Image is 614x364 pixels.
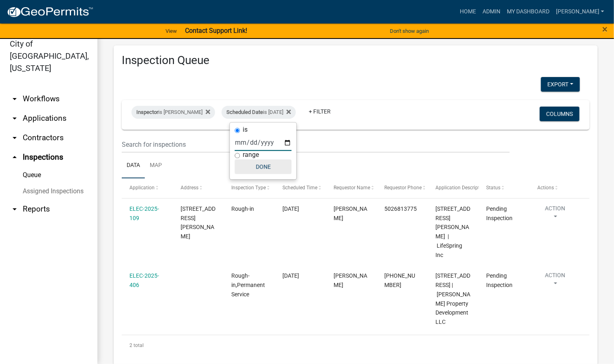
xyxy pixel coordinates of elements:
[10,113,19,123] i: arrow_drop_down
[181,206,215,240] span: 1060 SHARON DRIVE
[122,153,145,179] a: Data
[504,4,553,19] a: My Dashboard
[334,185,370,191] span: Requestor Name
[243,127,248,133] label: is
[129,206,159,221] a: ELEC-2025-109
[243,152,259,158] label: range
[377,178,428,198] datatable-header-cell: Requestor Phone
[479,178,530,198] datatable-header-cell: Status
[10,94,19,104] i: arrow_drop_down
[435,272,470,325] span: 1194 Dustin's Way, Lot 601 | Ellings Property Development LLC
[603,24,608,35] span: ×
[530,178,581,198] datatable-header-cell: Actions
[302,104,337,119] a: + Filter
[226,109,263,115] span: Scheduled Date
[553,4,608,19] a: [PERSON_NAME]
[131,106,215,119] div: is [PERSON_NAME]
[232,185,266,191] span: Inspection Type
[334,272,367,288] span: Cindy Hunton
[122,178,173,198] datatable-header-cell: Application
[384,185,422,191] span: Requestor Phone
[435,206,470,258] span: 1060 SHARON DRIVE | LifeSpring Inc
[129,185,155,191] span: Application
[428,178,479,198] datatable-header-cell: Application Description
[479,4,504,19] a: Admin
[541,77,580,92] button: Export
[487,272,513,288] span: Pending Inspection
[122,54,590,67] h3: Inspection Queue
[181,185,198,191] span: Address
[282,204,318,214] div: [DATE]
[537,271,573,291] button: Action
[185,27,247,34] strong: Contact Support Link!
[122,335,590,355] div: 2 total
[537,185,554,191] span: Actions
[334,206,367,221] span: JOEY DUVALL
[282,185,317,191] span: Scheduled Time
[537,204,573,225] button: Action
[384,206,417,212] span: 5026813775
[10,133,19,143] i: arrow_drop_down
[232,206,254,212] span: Rough-in
[384,272,415,288] span: 502-905-2939
[224,178,275,198] datatable-header-cell: Inspection Type
[275,178,326,198] datatable-header-cell: Scheduled Time
[136,109,158,115] span: Inspector
[603,24,608,34] button: Close
[387,24,432,38] button: Don't show again
[122,136,510,153] input: Search for inspections
[487,185,501,191] span: Status
[145,153,167,179] a: Map
[435,185,487,191] span: Application Description
[162,24,180,38] a: View
[487,206,513,221] span: Pending Inspection
[235,160,292,174] button: Done
[10,152,19,162] i: arrow_drop_up
[173,178,224,198] datatable-header-cell: Address
[282,271,318,280] div: [DATE]
[540,107,580,121] button: Columns
[222,106,296,119] div: is [DATE]
[129,272,159,288] a: ELEC-2025-406
[326,178,377,198] datatable-header-cell: Requestor Name
[232,272,265,298] span: Rough-in,Permanent Service
[10,204,19,214] i: arrow_drop_down
[457,4,479,19] a: Home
